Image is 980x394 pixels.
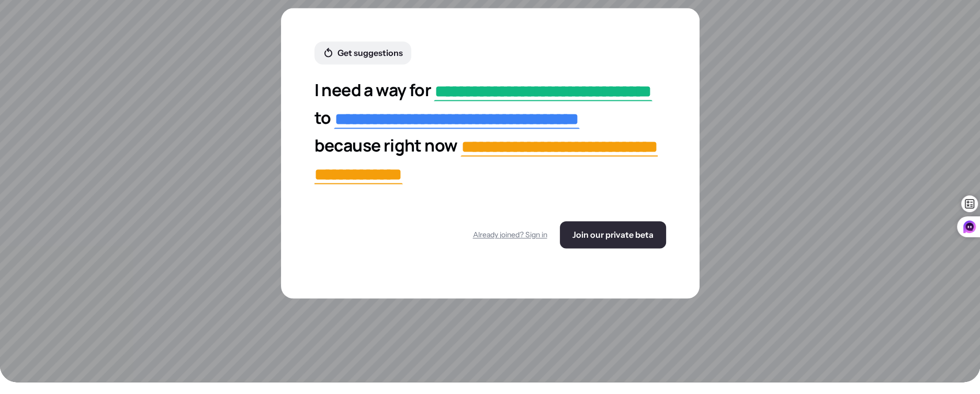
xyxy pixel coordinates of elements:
button: Already joined? Sign in [473,225,547,244]
span: I need a way for [314,78,431,101]
span: Join our private beta [572,229,654,240]
button: Get suggestions [314,41,411,64]
span: because right now [314,134,458,157]
button: Join our private beta [560,221,666,248]
span: to [314,106,331,129]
